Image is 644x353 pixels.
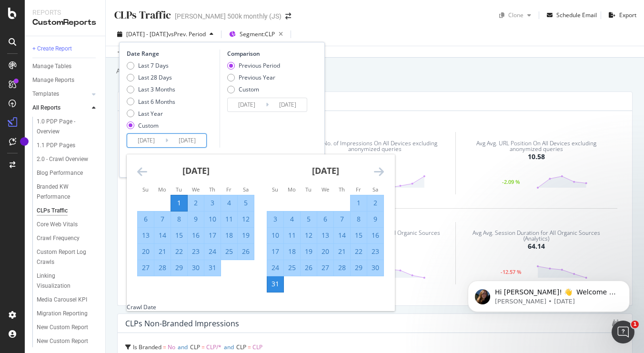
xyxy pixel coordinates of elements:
td: Selected. Tuesday, July 15, 2025 [171,227,188,243]
small: Sa [372,186,378,193]
div: 7 [154,214,171,224]
td: Selected. Thursday, July 10, 2025 [204,211,221,227]
div: Last 28 Days [138,73,172,81]
td: Selected. Wednesday, July 23, 2025 [188,243,204,260]
div: 29 [351,263,367,272]
div: 30 [367,263,383,272]
div: 2 [367,198,383,208]
input: End Date [269,98,307,111]
div: CLPs Non-Branded Impressions [125,319,239,328]
div: 25 [284,263,300,272]
div: Custom Report Log Crawls [37,247,91,267]
div: -2.09 % [485,180,537,184]
div: 24 [267,263,283,272]
td: Selected. Sunday, August 17, 2025 [267,243,284,260]
div: 5 [238,198,254,208]
td: Selected. Friday, July 18, 2025 [221,227,238,243]
div: 15 [171,231,187,240]
td: Selected. Sunday, August 10, 2025 [267,227,284,243]
div: 23 [367,247,383,256]
div: 10 [267,231,283,240]
td: Selected. Wednesday, August 27, 2025 [317,260,334,276]
div: 16 [367,231,383,240]
div: Crawl Frequency [37,233,80,243]
td: Selected. Saturday, July 26, 2025 [238,243,254,260]
div: [PERSON_NAME] 500k monthly (JS) [175,11,282,21]
span: [DATE] - [DATE] [126,30,168,38]
span: and [224,343,234,351]
div: Custom [138,121,159,130]
td: Selected. Tuesday, August 5, 2025 [301,211,317,227]
a: All Reports [32,103,89,113]
div: CLPs Traffic [113,8,171,22]
small: Tu [176,186,182,193]
div: Crawl Date [127,303,156,311]
button: Export [605,8,636,23]
td: Selected. Saturday, August 16, 2025 [367,227,384,243]
div: Last 7 Days [138,61,169,70]
div: 21 [334,247,350,256]
td: Selected. Friday, August 1, 2025 [351,195,367,211]
div: 28 [154,263,171,272]
div: Date Range [127,50,217,58]
span: vs Prev. Period [168,30,206,38]
a: Manage Reports [32,75,99,85]
td: Selected. Monday, July 7, 2025 [154,211,171,227]
a: New Custom Report [37,336,99,346]
a: + Create Report [32,44,99,54]
a: Custom Report Log Crawls [37,247,99,267]
div: Last 7 Days [127,61,175,70]
td: Selected. Saturday, August 23, 2025 [367,243,384,260]
span: CLP [190,343,200,351]
td: Selected. Wednesday, August 13, 2025 [317,227,334,243]
div: Custom [227,85,280,93]
button: Clone [495,8,535,23]
input: End Date [168,134,206,147]
td: Selected. Friday, July 25, 2025 [221,243,238,260]
td: Selected. Saturday, July 5, 2025 [238,195,254,211]
td: Selected. Thursday, July 31, 2025 [204,260,221,276]
div: 64.14 [528,242,545,251]
div: 20 [317,247,333,256]
td: Selected. Sunday, August 3, 2025 [267,211,284,227]
small: Su [142,186,149,193]
a: 1.0 PDP Page - Overview [37,117,99,137]
small: Tu [305,186,312,193]
span: CLP [236,343,246,351]
div: 19 [238,231,254,240]
td: Selected. Friday, July 4, 2025 [221,195,238,211]
td: Selected. Wednesday, August 6, 2025 [317,211,334,227]
div: Last 3 Months [127,85,175,93]
span: Is Branded [133,343,161,351]
input: Start Date [127,134,165,147]
div: Media Carousel KPI [37,295,87,305]
div: Templates [32,89,59,99]
div: 16 [188,231,204,240]
div: 25 [221,247,237,256]
div: 26 [301,263,317,272]
div: 7 [334,214,350,224]
td: Selected. Thursday, July 24, 2025 [204,243,221,260]
div: Custom [239,85,259,93]
div: 30 [188,263,204,272]
button: Schedule Email [543,8,597,23]
div: 17 [267,247,283,256]
div: Avg Avg. URL Position On All Devices excluding anonymized queries [461,141,613,152]
div: 6 [138,214,154,224]
a: Core Web Vitals [37,220,99,230]
div: 14 [334,231,350,240]
td: Selected. Wednesday, August 20, 2025 [317,243,334,260]
iframe: Intercom live chat [612,321,634,343]
div: 10 [204,214,221,224]
td: Selected. Saturday, August 2, 2025 [367,195,384,211]
div: 11 [221,214,237,224]
span: CLP/* [206,343,221,351]
td: Selected. Monday, July 14, 2025 [154,227,171,243]
div: 9 [367,214,383,224]
small: Mo [288,186,296,193]
div: Last Year [127,110,175,118]
div: 4 [284,214,300,224]
div: 24 [204,247,221,256]
div: 21 [154,247,171,256]
td: Selected. Saturday, July 12, 2025 [238,211,254,227]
